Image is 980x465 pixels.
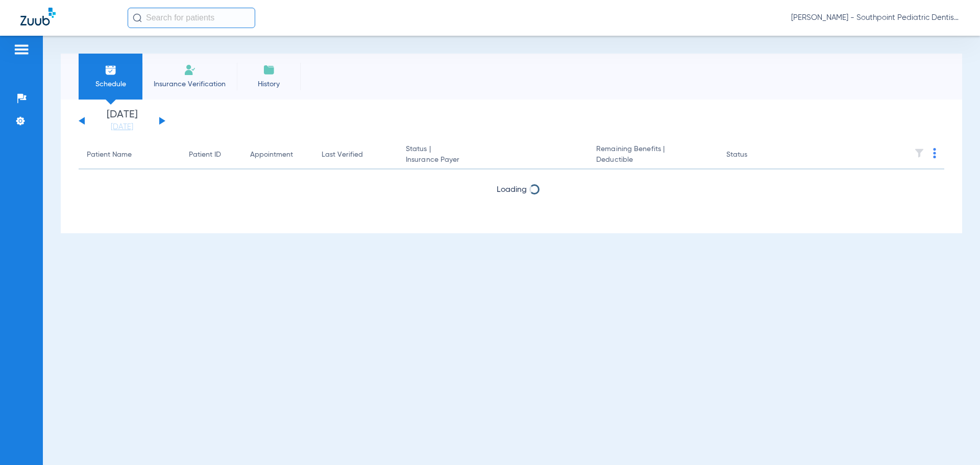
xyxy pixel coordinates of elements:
[128,8,255,28] input: Search for patients
[91,110,153,132] li: [DATE]
[244,79,293,89] span: History
[250,150,293,160] div: Appointment
[87,150,132,160] div: Patient Name
[91,122,153,132] a: [DATE]
[497,186,527,194] span: Loading
[596,155,709,165] span: Deductible
[914,148,924,158] img: filter.svg
[150,79,229,89] span: Insurance Verification
[13,43,30,56] img: hamburger-icon
[86,79,135,89] span: Schedule
[718,141,787,169] th: Status
[933,148,936,158] img: group-dot-blue.svg
[263,64,275,76] img: History
[133,13,142,22] img: Search Icon
[398,141,588,169] th: Status |
[250,150,305,160] div: Appointment
[105,64,117,76] img: Schedule
[189,150,221,160] div: Patient ID
[588,141,718,169] th: Remaining Benefits |
[189,150,234,160] div: Patient ID
[184,64,196,76] img: Manual Insurance Verification
[20,8,56,26] img: Zuub Logo
[87,150,173,160] div: Patient Name
[406,155,580,165] span: Insurance Payer
[791,13,960,23] span: [PERSON_NAME] - Southpoint Pediatric Dentistry
[322,150,363,160] div: Last Verified
[322,150,389,160] div: Last Verified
